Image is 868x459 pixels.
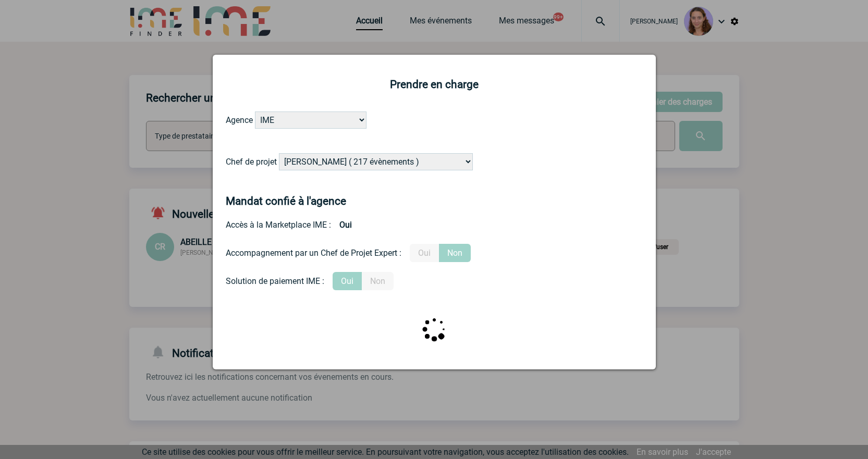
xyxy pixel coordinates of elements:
b: Oui [331,216,360,234]
img: ... [422,317,447,342]
label: Non [362,272,394,290]
div: Accès à la Marketplace IME : [226,216,643,234]
div: Conformité aux process achat client, Prise en charge de la facturation, Mutualisation de plusieur... [226,272,643,290]
h4: Mandat confié à l'agence [226,195,346,207]
label: Chef de projet [226,157,277,167]
label: Agence [226,115,253,125]
label: Oui [410,244,439,262]
div: Accompagnement par un Chef de Projet Expert : [226,248,401,258]
label: Oui [333,272,362,290]
div: Solution de paiement IME : [226,276,324,286]
h2: Prendre en charge [226,78,643,91]
label: Non [439,244,471,262]
div: Prestation payante [226,244,643,262]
